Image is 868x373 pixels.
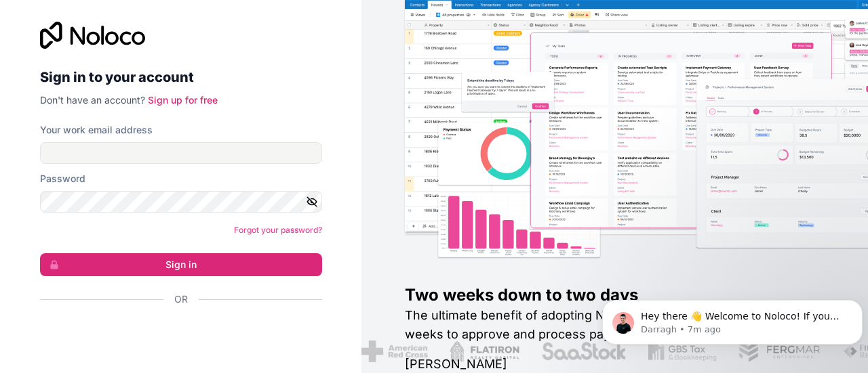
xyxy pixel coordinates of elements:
[40,253,322,276] button: Sign in
[361,341,427,362] img: /assets/american-red-cross-BAupjrZR.png
[405,306,825,344] h2: The ultimate benefit of adopting Noloco is that what used to take two weeks to approve and proces...
[174,292,188,306] span: Or
[234,225,322,235] a: Forgot your password?
[148,94,218,106] a: Sign up for free
[40,142,322,164] input: Email address
[40,191,322,213] input: Password
[40,123,153,137] label: Your work email address
[597,271,868,366] iframe: Intercom notifications message
[405,284,825,306] h1: Two weeks down to two days
[33,321,318,351] iframe: Sign in with Google Button
[40,65,322,89] h2: Sign in to your account
[40,94,145,106] span: Don't have an account?
[40,172,85,185] label: Password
